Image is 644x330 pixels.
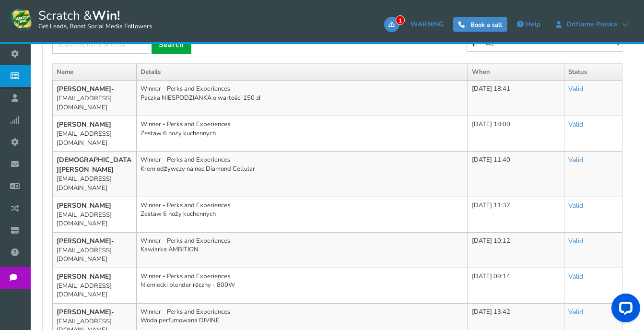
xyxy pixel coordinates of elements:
[468,116,564,152] td: [DATE] 18:00
[137,63,468,81] th: Details
[384,17,448,32] a: 1WARNING
[53,232,137,268] td: - [EMAIL_ADDRESS][DOMAIN_NAME]
[568,236,583,246] a: Valid
[57,120,111,129] b: [PERSON_NAME]
[568,155,583,165] a: Valid
[562,21,622,28] span: Oriflame Polska
[10,7,34,31] img: Scratch and Win
[53,268,137,303] td: - [EMAIL_ADDRESS][DOMAIN_NAME]
[526,20,540,29] span: Help
[53,81,137,116] td: - [EMAIL_ADDRESS][DOMAIN_NAME]
[53,152,137,197] td: - [EMAIL_ADDRESS][DOMAIN_NAME]
[52,35,149,54] input: Search by name or email
[137,81,468,116] td: Winner - Perks and Experiences Paczka NIESPODZIANKA o wartości 150 zł
[92,7,120,24] strong: Win!
[468,152,564,197] td: [DATE] 11:40
[34,7,152,31] span: Scratch &
[53,197,137,232] td: - [EMAIL_ADDRESS][DOMAIN_NAME]
[57,307,111,317] b: [PERSON_NAME]
[453,17,507,32] a: Book a call
[57,236,111,246] b: [PERSON_NAME]
[568,201,583,210] a: Valid
[568,272,583,281] a: Valid
[57,155,131,174] b: [DEMOGRAPHIC_DATA][PERSON_NAME]
[152,35,191,54] a: Search
[410,20,444,29] span: WARNING
[57,84,111,94] b: [PERSON_NAME]
[568,84,583,94] a: Valid
[137,197,468,232] td: Winner - Perks and Experiences Zestaw 6 noży kuchennych
[604,290,644,330] iframe: LiveChat chat widget
[568,120,583,129] a: Valid
[137,232,468,268] td: Winner - Perks and Experiences Kawiarka AMBITION
[470,21,502,29] span: Book a call
[468,63,564,81] th: When
[53,116,137,152] td: - [EMAIL_ADDRESS][DOMAIN_NAME]
[53,63,137,81] th: Name
[137,268,468,303] td: Winner - Perks and Experiences Niemiecki blender ręczny - 800W
[468,81,564,116] td: [DATE] 18:41
[512,17,545,32] a: Help
[38,23,152,31] small: Get Leads, Boost Social Media Followers
[396,15,405,25] span: 1
[137,152,468,197] td: Winner - Perks and Experiences Krem odżywczy na noc Diamond Cellular
[564,63,622,81] th: Status
[57,272,111,281] b: [PERSON_NAME]
[137,116,468,152] td: Winner - Perks and Experiences Zestaw 6 noży kuchennych
[568,307,583,317] a: Valid
[468,232,564,268] td: [DATE] 10:12
[468,268,564,303] td: [DATE] 09:14
[468,197,564,232] td: [DATE] 11:37
[10,7,152,31] a: Scratch &Win! Get Leads, Boost Social Media Followers
[57,201,111,210] b: [PERSON_NAME]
